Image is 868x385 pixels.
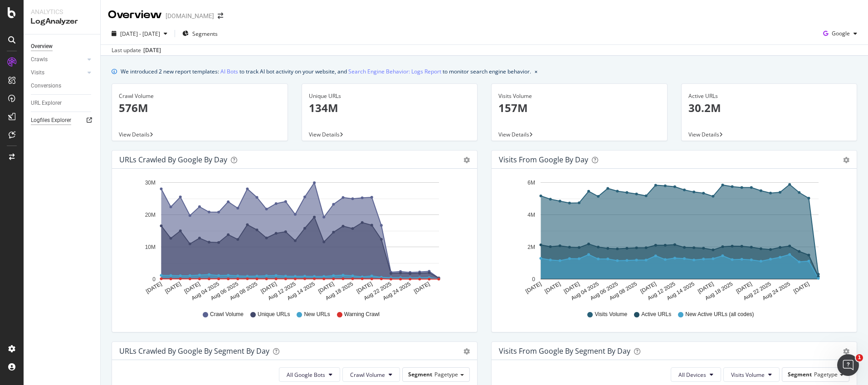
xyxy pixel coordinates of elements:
[837,354,859,376] iframe: Intercom live chat
[595,311,627,318] span: Visits Volume
[31,55,48,64] div: Crawls
[119,131,150,138] span: View Details
[499,176,846,302] svg: A chart.
[31,81,61,91] div: Conversions
[192,30,218,38] span: Segments
[119,176,467,302] svg: A chart.
[735,281,753,295] text: [DATE]
[499,346,630,356] div: Visits from Google By Segment By Day
[570,281,600,302] text: Aug 04 2025
[121,67,531,76] div: We introduced 2 new report templates: to track AI bot activity on your website, and to monitor se...
[792,281,810,295] text: [DATE]
[190,281,220,302] text: Aug 04 2025
[498,92,660,100] div: Visits Volume
[304,311,330,318] span: New URLs
[608,281,638,302] text: Aug 08 2025
[119,92,281,100] div: Crawl Volume
[527,212,535,218] text: 4M
[704,281,734,302] text: Aug 18 2025
[688,131,719,138] span: View Details
[843,157,849,163] div: gear
[112,46,161,54] div: Last update
[647,281,677,302] text: Aug 12 2025
[463,157,470,163] div: gear
[120,30,160,38] span: [DATE] - [DATE]
[524,281,542,295] text: [DATE]
[31,68,44,78] div: Visits
[286,281,316,302] text: Aug 14 2025
[260,281,278,295] text: [DATE]
[348,67,441,76] a: Search Engine Behavior: Logs Report
[688,100,850,116] p: 30.2M
[499,155,588,164] div: Visits from Google by day
[544,281,562,295] text: [DATE]
[210,311,244,318] span: Crawl Volume
[31,42,94,51] a: Overview
[342,367,400,382] button: Crawl Volume
[108,26,171,41] button: [DATE] - [DATE]
[324,281,354,302] text: Aug 18 2025
[434,370,458,378] span: Pagetype
[856,354,863,361] span: 1
[31,98,62,108] div: URL Explorer
[819,26,861,41] button: Google
[179,26,221,41] button: Segments
[685,311,754,318] span: New Active URLs (all codes)
[697,281,715,295] text: [DATE]
[532,276,535,283] text: 0
[145,212,156,218] text: 20M
[309,92,471,100] div: Unique URLs
[382,281,412,302] text: Aug 24 2025
[832,29,850,37] span: Google
[408,370,432,378] span: Segment
[671,367,721,382] button: All Devices
[413,281,431,295] text: [DATE]
[31,116,71,125] div: Logfiles Explorer
[678,371,706,379] span: All Devices
[119,155,227,164] div: URLs Crawled by Google by day
[31,98,94,108] a: URL Explorer
[112,67,857,76] div: info banner
[220,67,238,76] a: AI Bots
[164,281,182,295] text: [DATE]
[843,348,849,355] div: gear
[639,281,658,295] text: [DATE]
[563,281,581,295] text: [DATE]
[317,281,335,295] text: [DATE]
[498,131,529,138] span: View Details
[152,276,156,283] text: 0
[145,281,163,295] text: [DATE]
[31,16,93,27] div: LogAnalyzer
[31,68,85,78] a: Visits
[31,81,94,91] a: Conversions
[641,311,671,318] span: Active URLs
[344,311,380,318] span: Warning Crawl
[218,13,223,19] div: arrow-right-arrow-left
[723,367,780,382] button: Visits Volume
[498,100,660,116] p: 157M
[350,371,385,379] span: Crawl Volume
[532,65,540,78] button: close banner
[210,281,239,302] text: Aug 06 2025
[119,346,269,356] div: URLs Crawled by Google By Segment By Day
[258,311,290,318] span: Unique URLs
[145,180,156,186] text: 30M
[666,281,696,302] text: Aug 14 2025
[145,244,156,250] text: 10M
[31,42,53,51] div: Overview
[688,92,850,100] div: Active URLs
[31,116,94,125] a: Logfiles Explorer
[731,371,765,379] span: Visits Volume
[742,281,772,302] text: Aug 22 2025
[143,46,161,54] div: [DATE]
[309,100,471,116] p: 134M
[356,281,374,295] text: [DATE]
[463,348,470,355] div: gear
[166,11,214,20] div: [DOMAIN_NAME]
[183,281,201,295] text: [DATE]
[31,7,93,16] div: Analytics
[119,100,281,116] p: 576M
[108,7,162,23] div: Overview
